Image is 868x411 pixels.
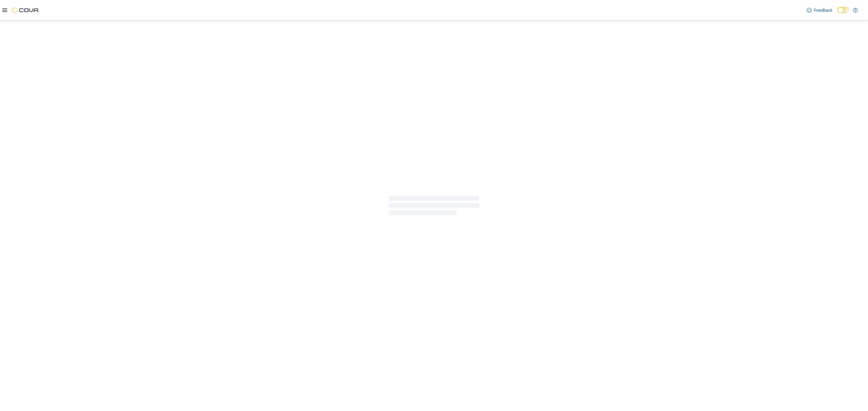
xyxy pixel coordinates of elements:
span: Feedback [814,7,832,13]
input: Dark Mode [837,7,850,13]
img: Cova [12,7,39,13]
span: Loading [389,197,479,216]
a: Feedback [804,4,835,16]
